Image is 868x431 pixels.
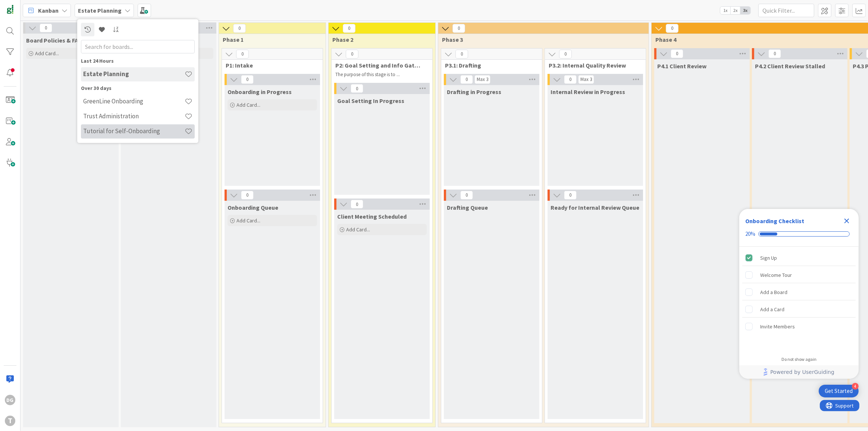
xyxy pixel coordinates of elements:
[760,271,792,279] div: Welcome Tour
[768,49,781,58] span: 0
[745,231,755,237] div: 20%
[83,70,185,78] h4: Estate Planning
[549,62,636,69] span: P3.2: Internal Quality Review
[551,204,639,211] span: Ready for Internal Review Queue
[346,226,370,233] span: Add Card...
[770,368,834,377] span: Powered by UserGuiding
[5,5,15,15] img: Visit kanbanzone.com
[35,50,59,57] span: Add Card...
[852,383,859,390] div: 4
[564,191,577,200] span: 0
[739,365,859,379] div: Footer
[460,75,473,84] span: 0
[760,305,784,314] div: Add a Card
[16,1,34,10] span: Support
[760,253,777,262] div: Sign Up
[742,318,856,335] div: Invite Members is incomplete.
[742,267,856,283] div: Welcome Tour is incomplete.
[819,385,859,397] div: Open Get Started checklist, remaining modules: 4
[241,191,254,200] span: 0
[78,7,122,14] b: Estate Planning
[825,387,853,395] div: Get Started
[226,62,313,69] span: P1: Intake
[40,24,52,32] span: 0
[337,97,404,104] span: Goal Setting In Progress
[38,6,59,15] span: Kanban
[445,62,533,69] span: P3.1: Drafting
[460,191,473,200] span: 0
[81,57,195,65] div: Last 24 Hours
[671,49,683,58] span: 0
[335,62,423,69] span: P2: Goal Setting and Info Gathering
[241,75,254,84] span: 0
[551,88,625,96] span: Internal Review in Progress
[346,50,358,59] span: 0
[666,24,679,33] span: 0
[223,36,316,43] span: Phase 1
[740,7,751,14] span: 3x
[742,301,856,318] div: Add a Card is incomplete.
[332,36,426,43] span: Phase 2
[447,204,488,211] span: Drafting Queue
[743,365,855,379] a: Powered by UserGuiding
[758,4,814,17] input: Quick Filter...
[580,78,592,81] div: Max 3
[739,209,859,379] div: Checklist Container
[755,62,825,70] span: P4.2 Client Review Stalled
[730,7,740,14] span: 2x
[742,250,856,266] div: Sign Up is complete.
[236,101,260,108] span: Add Card...
[81,84,195,92] div: Over 30 days
[351,84,363,93] span: 0
[81,40,195,53] input: Search for boards...
[83,97,185,105] h4: GreenLine Onboarding
[720,7,730,14] span: 1x
[83,127,185,135] h4: Tutorial for Self-Onboarding
[447,88,501,96] span: Drafting in Progress
[83,112,185,120] h4: Trust Administration
[228,88,292,96] span: Onboarding in Progress
[739,247,859,352] div: Checklist items
[343,24,355,33] span: 0
[236,217,260,224] span: Add Card...
[760,288,787,297] div: Add a Board
[442,36,639,43] span: Phase 3
[841,215,853,227] div: Close Checklist
[233,24,246,33] span: 0
[337,213,407,220] span: Client Meeting Scheduled
[781,356,817,362] div: Do not show again
[236,50,249,59] span: 0
[477,78,488,81] div: Max 3
[657,62,706,70] span: P4.1 Client Review
[760,322,795,331] div: Invite Members
[455,50,468,59] span: 0
[5,416,15,426] div: T
[745,216,804,225] div: Onboarding Checklist
[5,395,15,405] div: DG
[559,50,572,59] span: 0
[26,37,82,44] span: Board Policies & FAQ
[351,200,363,209] span: 0
[564,75,577,84] span: 0
[452,24,465,33] span: 0
[228,204,278,211] span: Onboarding Queue
[335,72,423,78] p: The purpose of this stage is to ...
[742,284,856,300] div: Add a Board is incomplete.
[745,231,853,237] div: Checklist progress: 20%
